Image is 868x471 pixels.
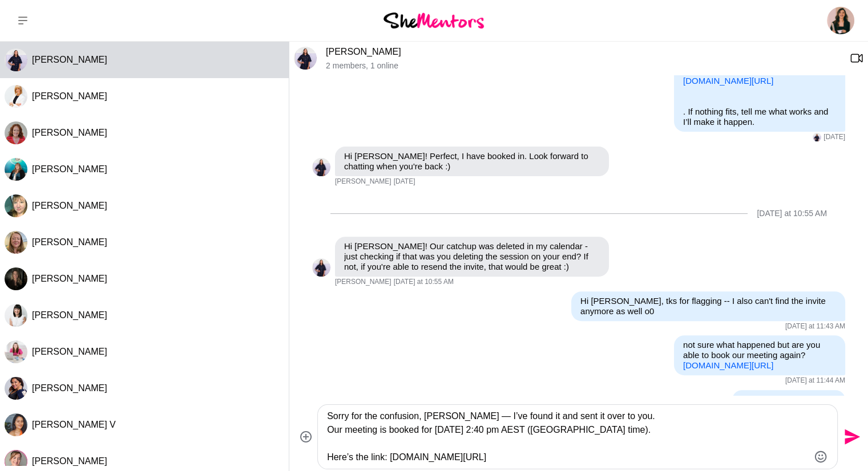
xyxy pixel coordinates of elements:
span: [PERSON_NAME] [32,201,107,210]
img: R [5,377,27,400]
span: [PERSON_NAME] [32,91,107,101]
div: Darby Lyndon [813,133,821,141]
img: D [312,258,330,277]
time: 2025-09-30T01:43:37.138Z [785,322,845,331]
p: Hi [PERSON_NAME]! Our catchup was deleted in my calendar - just checking if that was you deleting... [344,241,600,272]
p: Hi [PERSON_NAME], tks for flagging -- I also can't find the invite anymore as well o0 [580,296,836,316]
span: [PERSON_NAME] [32,164,107,174]
p: let me know, thank you :) [741,395,836,405]
div: Rebecca Cofrancesco [5,340,27,363]
img: M [5,267,27,290]
span: [PERSON_NAME] [32,128,107,137]
span: [PERSON_NAME] [335,278,391,287]
button: Send [838,424,863,450]
textarea: Type your message [327,409,809,464]
div: Richa Joshi [5,377,27,400]
img: T [5,231,27,254]
div: Kat Millar [5,85,27,108]
button: Emoji picker [814,450,827,464]
time: 2025-09-30T00:55:47.756Z [394,278,454,287]
div: Marisse van den Berg [5,267,27,290]
div: Darby Lyndon [5,48,27,71]
span: [PERSON_NAME] [32,237,107,247]
img: D [312,158,330,176]
span: [PERSON_NAME] [32,383,107,393]
img: D [5,194,27,217]
img: K [5,85,27,108]
p: . If nothing fits, tell me what works and I’ll make it happen. [683,107,836,127]
div: Smritha V [5,413,27,436]
span: [PERSON_NAME] [335,177,391,186]
img: D [5,48,27,71]
img: H [5,304,27,327]
span: [PERSON_NAME] V [32,420,116,429]
img: D [813,133,821,141]
img: She Mentors Logo [383,13,484,28]
p: 2 members , 1 online [326,61,841,71]
a: [PERSON_NAME] [326,47,401,56]
span: [PERSON_NAME] [32,347,107,356]
time: 2025-09-04T22:41:48.413Z [394,177,415,186]
span: [PERSON_NAME] [32,55,107,64]
time: 2025-09-30T01:44:25.328Z [785,376,845,385]
img: C [5,121,27,144]
a: [DOMAIN_NAME][URL] [683,360,773,370]
img: E [5,158,27,181]
img: Mariana Queiroz [827,7,854,34]
div: Tammy McCann [5,231,27,254]
div: Emily Fogg [5,158,27,181]
time: 2025-09-04T18:33:54.422Z [823,133,845,142]
div: Darby Lyndon [294,47,317,70]
div: Carmel Murphy [5,121,27,144]
a: [DOMAIN_NAME][URL] [683,76,773,86]
div: Deb Ashton [5,194,27,217]
img: S [5,413,27,436]
img: D [294,47,317,70]
span: [PERSON_NAME] [32,310,107,320]
div: [DATE] at 10:55 AM [757,209,827,218]
div: Darby Lyndon [312,158,330,176]
p: Hi [PERSON_NAME]! Perfect, I have booked in. Look forward to chatting when you're back :) [344,151,600,172]
div: Hayley Robertson [5,304,27,327]
span: [PERSON_NAME] [32,456,107,466]
div: Darby Lyndon [312,258,330,277]
span: [PERSON_NAME] [32,274,107,283]
img: R [5,340,27,363]
p: not sure what happened but are you able to book our meeting again? [683,340,836,371]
